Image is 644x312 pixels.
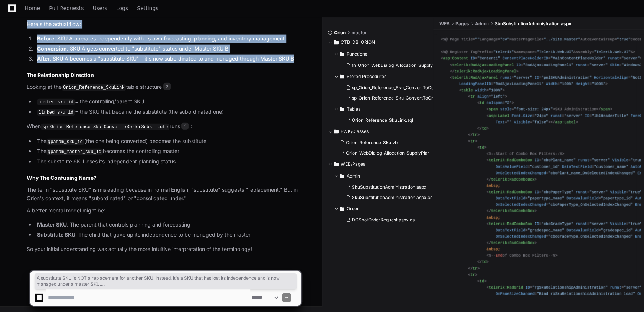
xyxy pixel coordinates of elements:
[37,109,75,116] code: linked_sku_id
[27,20,301,29] p: Here's the actual flow:
[617,37,631,42] span: "true"
[341,161,365,167] span: WEB/Pages
[480,101,484,105] span: td
[491,177,535,181] span: telerik:RadComboBox
[530,164,560,169] span: "customer_id"
[514,75,532,79] span: "server"
[37,55,50,62] strong: After
[542,75,592,79] span: "pnlSKUAdministration"
[340,50,344,59] svg: Directory
[334,160,339,169] svg: Directory
[475,88,487,92] span: width
[496,228,525,232] span: DataTextField
[477,145,487,150] span: < >
[608,56,619,61] span: runat
[489,107,498,111] span: span
[535,158,539,162] span: ID
[37,35,54,42] strong: Before
[491,241,535,245] span: telerik:RadComboBox
[35,35,301,43] li: : SKU A operates independently with its own forecasting, planning, and inventory management
[503,56,548,61] span: ContentPlaceHolderID
[477,126,489,130] span: </ >
[610,190,626,194] span: Visible
[334,38,339,47] svg: Directory
[343,115,429,126] button: Orion_Reference_SkuLink.sql
[35,137,301,146] li: The (the one being converted) becomes the substitute
[334,127,339,136] svg: Directory
[37,275,294,287] span: A substitute SKU is NOT a replacement for another SKU. Instead, it's a SKU that has lost its inde...
[35,231,301,239] li: : The child that gave up its independence to be managed by the master
[496,253,502,258] span: End
[480,145,484,150] span: td
[347,206,359,212] span: Order
[46,139,84,145] code: @param_sku_id
[137,6,158,10] span: Settings
[489,158,532,162] span: telerik:RadComboBox
[628,190,642,194] span: "true"
[541,158,575,162] span: "cboPlant_name"
[343,192,432,203] button: SkuSubstitutionAdministration.aspx.cs
[27,71,301,79] h2: The Relationship Direction
[487,209,537,213] span: </ >
[548,234,633,239] span: "cboGradeType_OnSelectedIndexChanged"
[585,113,589,118] span: ID
[35,45,301,53] li: : SKU A gets converted to "substitute" status under Master SKU B
[601,107,610,111] span: span
[27,207,301,215] p: A better mental model might be:
[576,82,589,86] span: Height
[475,37,480,42] span: ""
[589,62,608,67] span: "server"
[49,6,84,10] span: Pull Requests
[343,82,435,93] button: sp_Orion_Reference_Sku_ConvertToConsumptionSubstitute.sql
[352,95,468,101] span: sp_Orion_Reference_Sku_ConvertToOrderSubstitute.sql
[594,75,628,79] span: HorizontalAlign
[27,174,301,182] h2: Why The Confusing Name?
[489,221,532,226] span: telerik:RadComboBox
[334,48,434,60] button: Functions
[496,202,546,207] span: OnSelectedIndexChanged
[334,30,346,36] span: Orion
[601,228,633,232] span: "gradespec_id"
[475,21,488,27] span: Admin
[27,122,301,131] p: When runs :
[487,247,500,251] span: &nbsp;
[487,177,537,181] span: </ >
[612,158,628,162] span: Visible
[93,6,107,10] span: Users
[340,72,344,81] svg: Directory
[541,221,573,226] span: "cboGradeType"
[628,221,642,226] span: "true"
[487,107,555,111] span: < = >
[564,113,582,118] span: "server"
[340,172,344,181] svg: Directory
[461,88,473,92] span: table
[340,204,344,213] svg: Directory
[546,82,558,86] span: Width
[592,113,628,118] span: "lblHeaderTitle"
[496,170,546,175] span: OnSelectedIndexChanged
[489,190,532,194] span: telerik:RadComboBox
[496,234,546,239] span: OnSelectedIndexChanged
[566,196,598,201] span: DataValueField
[452,62,514,67] span: telerik:RadAjaxLoadingPanel
[505,101,511,105] span: "2"
[500,37,510,42] span: "C#"
[496,164,527,169] span: DataValueField
[576,62,587,67] span: runat
[594,50,631,54] span: "Telerik.Web.UI"
[25,6,40,10] span: Home
[346,150,495,156] span: Orion_WebDialog_Allocation_SupplyPlan_SwapTonsForSkuTonsAvail.vb
[454,69,516,73] span: telerik:RadAjaxLoadingPanel
[477,56,500,61] span: "Content1"
[441,56,642,61] span: < = = = >
[347,51,367,57] span: Functions
[334,170,434,182] button: Admin
[493,82,544,86] span: "RadAjaxLoadingPanel1"
[459,82,491,86] span: LoadingPanelID
[35,147,301,156] li: The becomes the controlling master
[511,113,532,118] span: Font-Size
[589,190,608,194] span: "server"
[450,69,519,73] span: </ >
[455,21,469,27] span: Pages
[352,184,426,190] span: SkuSubstitutionAdministration.aspx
